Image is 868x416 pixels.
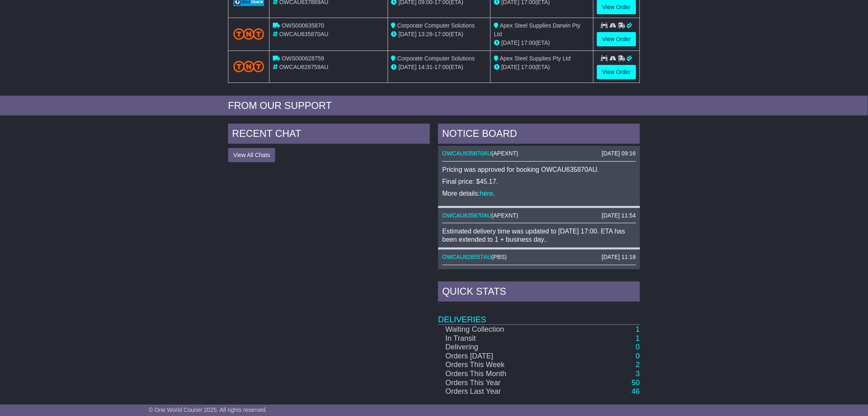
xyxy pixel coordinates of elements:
a: OWCAU635870AU [442,212,491,219]
div: NOTICE BOARD [438,124,640,146]
a: View Order [597,65,636,79]
span: 17:00 [521,64,535,70]
span: PBS [493,254,505,260]
a: 46 [632,387,640,395]
td: Orders Last Year [438,387,565,396]
a: View Order [597,32,636,46]
span: OWCAU635870AU [279,31,329,37]
td: Orders [DATE] [438,352,565,361]
img: TNT_Domestic.png [233,28,264,39]
a: OWCAU635870AU [442,150,491,157]
a: 50 [632,379,640,387]
span: Apex Steel Supplies Darwin Pty Ltd [494,22,580,37]
span: [DATE] [399,31,417,37]
span: © One World Courier 2025. All rights reserved. [149,407,267,413]
span: OWS000635870 [282,22,324,29]
span: APEXNT [493,212,516,219]
td: Orders This Year [438,379,565,388]
div: [DATE] 11:54 [602,212,636,219]
td: Deliveries [438,304,640,325]
img: TNT_Domestic.png [233,61,264,72]
div: - (ETA) [391,30,487,39]
span: APEXNT [493,150,516,157]
span: OWCAU628759AU [279,64,329,70]
div: ( ) [442,212,636,219]
span: [DATE] [399,64,417,70]
span: 17:00 [434,64,449,70]
a: 1 [636,325,640,333]
a: 0 [636,352,640,360]
div: [DATE] 09:16 [602,150,636,157]
span: 17:00 [434,31,449,37]
td: Orders This Week [438,361,565,370]
div: - (ETA) [391,63,487,72]
div: (ETA) [494,63,590,72]
p: Pricing was approved for booking OWCAU635870AU. [442,166,636,173]
td: In Transit [438,334,565,343]
div: [DATE] 11:18 [602,254,636,261]
td: Orders This Month [438,370,565,379]
span: 14:31 [418,64,433,70]
span: [DATE] [501,64,519,70]
div: ( ) [442,254,636,261]
a: 2 [636,361,640,369]
span: [DATE] [501,39,519,46]
span: OWS000628759 [282,55,324,62]
span: Apex Steel Supplies Pty Ltd [500,55,571,62]
div: FROM OUR SUPPORT [228,100,640,112]
a: 1 [636,334,640,342]
a: here [480,190,493,197]
p: Final price: $45.17. [442,178,636,185]
a: OWCAU628557AU [442,254,491,260]
span: Corporate Computer Solutions [397,55,475,62]
a: 0 [636,343,640,351]
p: Pricing was approved for booking OWCAU628557AU. [442,269,636,277]
a: 3 [636,370,640,378]
span: 17:00 [521,39,535,46]
td: Delivering [438,343,565,352]
span: 13:28 [418,31,433,37]
div: Quick Stats [438,282,640,304]
div: (ETA) [494,39,590,47]
td: Waiting Collection [438,325,565,334]
div: Estimated delivery time was updated to [DATE] 17:00. ETA has been extended to 1 + business day.. [442,227,636,243]
span: Corporate Computer Solutions [397,22,475,29]
p: More details: . [442,190,636,197]
div: ( ) [442,150,636,157]
button: View All Chats [228,148,275,162]
div: RECENT CHAT [228,124,430,146]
